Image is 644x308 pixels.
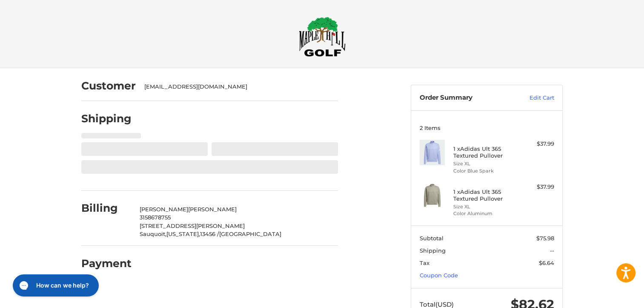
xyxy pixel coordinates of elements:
span: Subtotal [420,235,444,242]
span: [PERSON_NAME] [140,206,188,213]
span: Sauquoit, [140,230,166,237]
h2: Customer [81,79,136,92]
h3: Order Summary [420,94,511,102]
li: Size XL [453,203,518,210]
div: $37.99 [521,183,554,191]
a: Edit Cart [511,94,554,102]
span: Shipping [420,247,446,254]
div: $37.99 [521,140,554,148]
h4: 1 x Adidas Ult 365 Textured Pullover [453,145,518,159]
a: Coupon Code [420,272,458,279]
span: [PERSON_NAME] [188,206,237,213]
iframe: Gorgias live chat messenger [9,271,101,299]
li: Size XL [453,160,518,167]
li: Color Blue Spark [453,167,518,175]
span: Tax [420,259,429,266]
h3: 2 Items [420,124,554,131]
h2: Shipping [81,112,132,125]
span: -- [550,247,554,254]
span: 13456 / [200,230,219,237]
span: [US_STATE], [166,230,200,237]
h4: 1 x Adidas Ult 365 Textured Pullover [453,188,518,202]
img: Maple Hill Golf [299,17,346,57]
li: Color Aluminum [453,210,518,217]
span: [GEOGRAPHIC_DATA] [219,230,281,237]
span: 3158678755 [140,214,171,221]
div: [EMAIL_ADDRESS][DOMAIN_NAME] [144,83,330,91]
h2: Billing [81,201,131,215]
span: $6.64 [539,259,554,266]
span: $75.98 [536,235,554,242]
h2: Payment [81,257,132,270]
span: [STREET_ADDRESS][PERSON_NAME] [140,222,245,229]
